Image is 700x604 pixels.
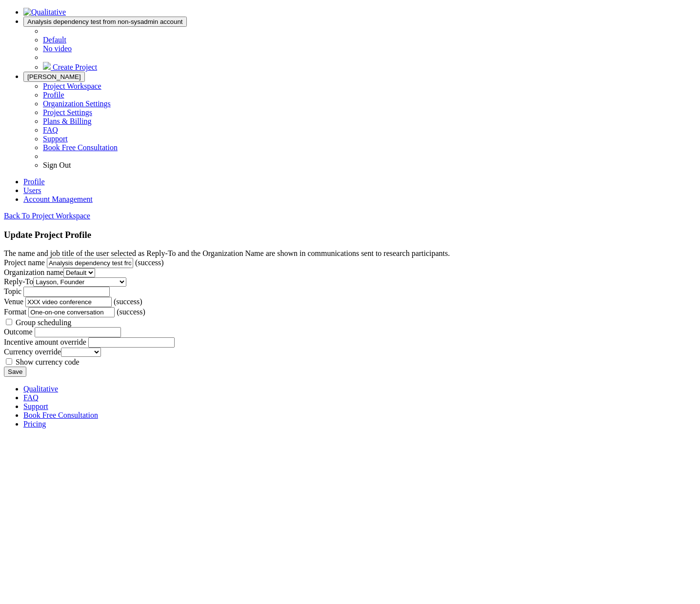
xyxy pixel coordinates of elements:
[23,411,98,419] a: Book Free Consultation
[117,308,145,316] span: (success)
[4,212,90,220] a: Back To Project Workspace
[23,8,66,17] img: Qualitative
[43,63,97,71] a: Create Project
[23,72,85,82] button: [PERSON_NAME]
[4,249,696,258] div: The name and job title of the user selected as Reply-To and the Organization Name are shown in co...
[4,308,26,316] label: Format
[4,328,33,336] label: Outcome
[4,367,26,377] input: Save
[43,135,68,143] a: Support
[43,126,58,134] a: FAQ
[651,557,700,604] iframe: Chat Widget
[43,99,111,108] a: Organization Settings
[16,358,80,366] span: Show currency code
[4,268,63,276] label: Organization name
[4,348,61,356] label: Currency override
[27,18,183,25] span: Analysis dependency test from non-sysadmin account
[4,338,86,346] label: Incentive amount override
[23,186,41,195] a: Users
[23,402,48,410] a: Support
[23,195,93,203] a: Account Management
[53,63,97,71] span: Create Project
[23,177,45,186] a: Profile
[43,44,72,53] a: No video
[43,143,118,152] a: Book Free Consultation
[16,318,71,327] span: Group scheduling
[23,17,187,27] button: Analysis dependency test from non-sysadmin account
[6,358,12,365] input: Show currency code
[43,62,51,70] img: plus.svg
[43,117,92,125] a: Plans & Billing
[4,258,45,267] label: Project name
[4,230,696,240] h3: Update Project Profile
[43,36,66,44] a: Default
[6,319,12,325] input: Group scheduling
[23,385,58,393] a: Qualitative
[27,73,81,80] span: [PERSON_NAME]
[23,393,39,402] a: FAQ
[43,91,64,99] a: Profile
[43,108,92,117] a: Project Settings
[114,297,142,306] span: (success)
[4,277,33,286] label: Reply-To
[4,287,21,295] label: Topic
[4,297,23,306] label: Venue
[43,82,101,90] a: Project Workspace
[43,161,71,169] a: Sign Out
[135,258,164,267] span: (success)
[23,420,46,428] a: Pricing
